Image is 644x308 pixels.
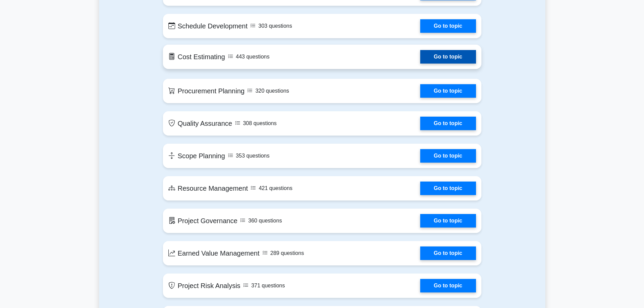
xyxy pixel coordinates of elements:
[420,50,476,64] a: Go to topic
[420,279,476,292] a: Go to topic
[420,246,476,260] a: Go to topic
[420,84,476,98] a: Go to topic
[420,214,476,228] a: Go to topic
[420,149,476,163] a: Go to topic
[420,182,476,195] a: Go to topic
[420,19,476,33] a: Go to topic
[420,117,476,130] a: Go to topic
